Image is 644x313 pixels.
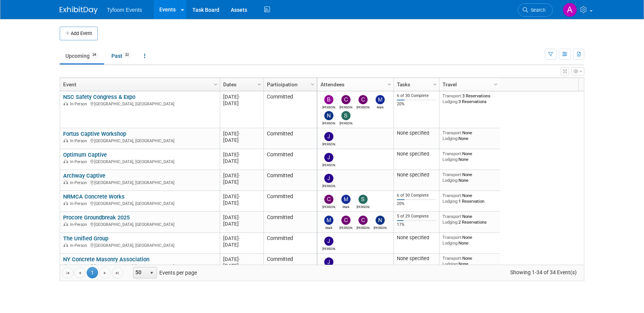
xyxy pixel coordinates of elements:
div: None None [443,256,497,267]
div: [DATE] [223,200,260,206]
div: [GEOGRAPHIC_DATA], [GEOGRAPHIC_DATA] [63,179,216,186]
span: 1 [87,267,98,278]
img: Mark Nelson [376,95,385,104]
span: Transport: [443,256,462,261]
div: None 2 Reservations [443,214,497,225]
span: Lodging: [443,157,458,162]
a: Go to the last page [112,267,123,278]
span: Column Settings [256,81,262,87]
span: Showing 1-34 of 34 Event(s) [503,267,584,278]
img: Chris Walker [358,95,368,104]
span: Column Settings [386,81,392,87]
span: Transport: [443,214,462,219]
img: In-Person Event [63,138,68,142]
div: [DATE] [223,94,260,100]
td: Committed [263,91,317,128]
div: 6 of 30 Complete [397,193,436,198]
span: 32 [123,52,131,58]
img: In-Person Event [63,201,68,205]
span: Column Settings [493,81,499,87]
div: Brandon Nelson [322,104,336,109]
span: In-Person [70,243,89,248]
span: Events per page [124,267,205,278]
td: Committed [263,233,317,254]
div: Steve Davis [357,204,370,209]
div: None None [443,151,497,162]
span: In-Person [70,159,89,164]
div: [DATE] [223,235,260,242]
a: Column Settings [385,78,394,89]
div: 17% [397,222,436,227]
img: Corbin Nelson [341,216,351,225]
div: [GEOGRAPHIC_DATA], [GEOGRAPHIC_DATA] [63,263,216,269]
a: Column Settings [255,78,264,89]
span: In-Person [70,102,89,106]
a: Fortus Captive Workshop [63,130,126,137]
div: 20% [397,201,436,207]
div: [DATE] [223,193,260,200]
span: In-Person [70,201,89,206]
div: None specified [397,256,436,262]
div: [DATE] [223,262,260,269]
a: Archway Captive [63,172,105,179]
a: Optimum Captive [63,151,107,158]
span: In-Person [70,222,89,227]
div: 20% [397,102,436,107]
div: Jason Cuskelly [322,246,336,251]
img: Jason Cuskelly [324,257,333,267]
span: Tyfoom Events [107,7,142,13]
div: [DATE] [223,172,260,179]
span: Lodging: [443,219,458,225]
div: Corbin Nelson [339,225,353,230]
div: None specified [397,151,436,157]
img: Angie Nichols [563,3,577,17]
a: Column Settings [212,78,220,89]
div: None None [443,235,497,246]
div: [DATE] [223,137,260,143]
span: Go to the next page [102,270,108,276]
a: Travel [443,78,495,91]
a: Upcoming34 [60,49,104,63]
a: NY Concrete Masonry Association [63,256,149,263]
div: None None [443,172,497,183]
span: - [239,152,240,157]
img: Corbin Nelson [324,195,333,204]
a: Search [518,3,553,17]
div: [DATE] [223,242,260,248]
div: Jason Cuskelly [322,162,336,167]
div: [DATE] [223,158,260,164]
div: Mark Nelson [374,104,387,109]
div: Mark Nelson [322,225,336,230]
a: NSC Safety Congress & Expo [63,94,135,100]
div: Corbin Nelson [322,204,336,209]
a: Go to the first page [62,267,73,278]
span: Transport: [443,151,462,156]
button: Add Event [60,27,98,40]
a: Go to the previous page [74,267,86,278]
a: Column Settings [492,78,500,89]
img: Steve Davis [341,111,351,120]
div: 5 of 29 Complete [397,214,436,219]
div: 6 of 30 Complete [397,93,436,99]
span: Lodging: [443,240,458,246]
a: NRMCA Concrete Works [63,193,125,200]
div: None 1 Reservation [443,193,497,204]
div: [DATE] [223,179,260,185]
a: Column Settings [309,78,317,89]
span: Transport: [443,172,462,177]
div: None specified [397,235,436,241]
span: Lodging: [443,199,458,204]
img: Jason Cuskelly [324,153,333,162]
a: Dates [223,78,259,91]
td: Committed [263,149,317,170]
img: In-Person Event [63,264,68,268]
div: [GEOGRAPHIC_DATA], [GEOGRAPHIC_DATA] [63,137,216,144]
span: In-Person [70,138,89,143]
span: Transport: [443,235,462,240]
span: Go to the last page [114,270,121,276]
img: Steve Davis [358,195,368,204]
div: [GEOGRAPHIC_DATA], [GEOGRAPHIC_DATA] [63,100,216,107]
div: [DATE] [223,214,260,221]
span: Column Settings [309,81,316,87]
td: Committed [263,128,317,149]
